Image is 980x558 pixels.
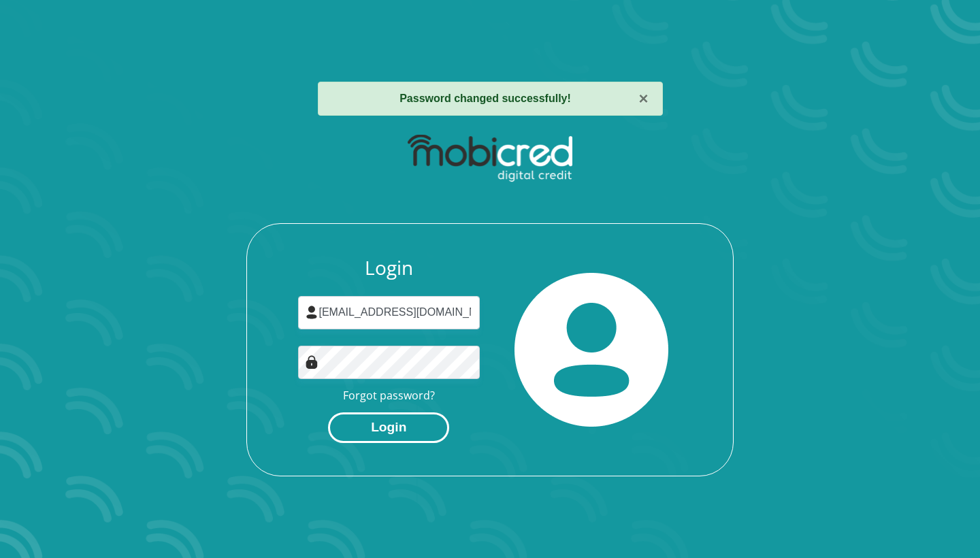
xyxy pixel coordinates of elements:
button: × [638,91,648,107]
img: Image [305,355,318,369]
button: Login [328,412,449,443]
a: Forgot password? [343,388,435,403]
img: user-icon image [305,306,318,319]
strong: Password changed successfully! [399,93,571,104]
img: mobicred logo [408,135,572,182]
input: Username [298,296,480,329]
h3: Login [298,257,480,280]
